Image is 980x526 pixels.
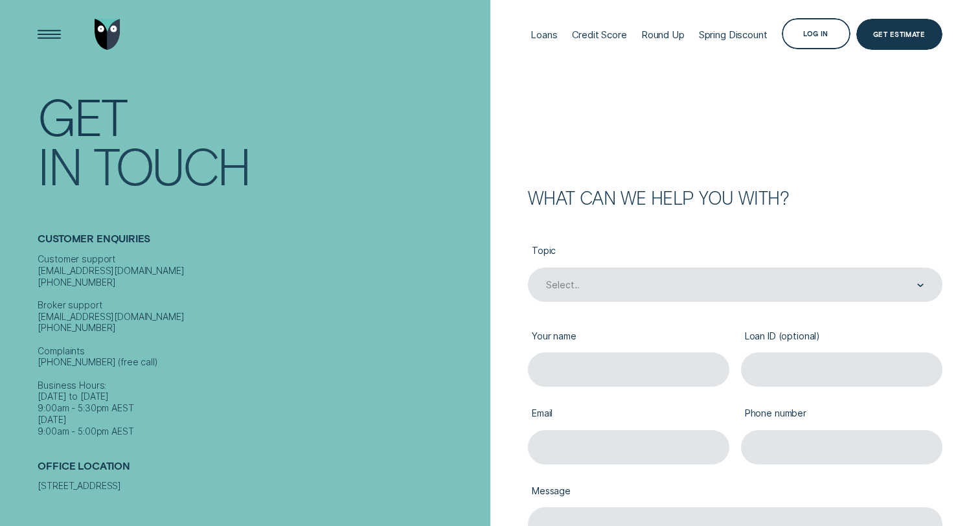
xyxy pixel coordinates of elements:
label: Phone number [741,398,942,430]
label: Loan ID (optional) [741,321,942,353]
h2: Office Location [38,460,484,481]
label: Your name [528,321,729,353]
div: In [38,142,81,190]
div: Round Up [641,29,685,41]
div: Credit Score [572,29,627,41]
div: [STREET_ADDRESS] [38,480,484,492]
div: Touch [93,142,250,190]
div: Get [38,92,126,140]
h2: What can we help you with? [528,189,942,206]
div: Select... [546,280,580,292]
div: Loans [530,29,557,41]
h2: Customer Enquiries [38,233,484,253]
div: Customer support [EMAIL_ADDRESS][DOMAIN_NAME] [PHONE_NUMBER] Broker support [EMAIL_ADDRESS][DOMAI... [38,253,484,437]
label: Message [528,476,942,508]
h1: Get In Touch [38,91,484,187]
button: Open Menu [34,19,65,50]
div: Spring Discount [699,29,768,41]
button: Log in [782,18,850,49]
a: Get Estimate [856,19,942,50]
label: Email [528,398,729,430]
img: Wisr [95,19,120,50]
label: Topic [528,236,942,268]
